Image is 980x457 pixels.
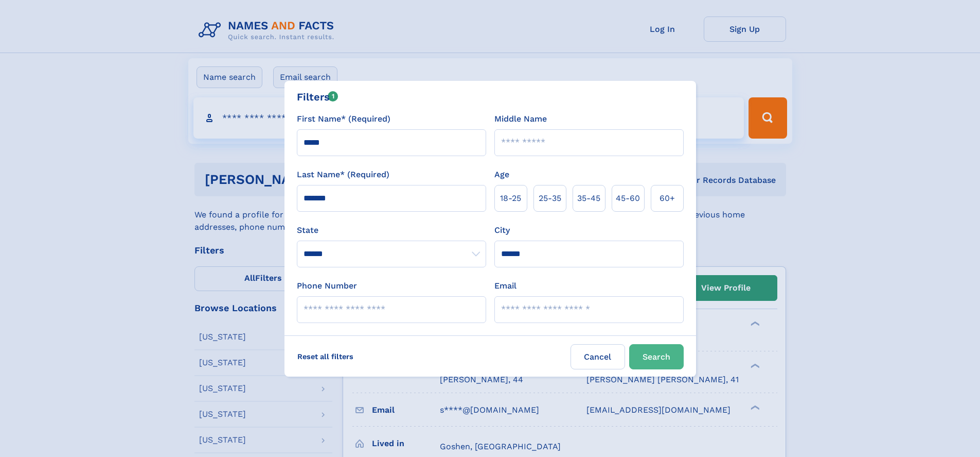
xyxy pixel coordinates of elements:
[577,192,600,205] span: 35‑45
[297,89,338,105] div: Filters
[494,168,509,181] label: Age
[494,224,510,236] label: City
[629,344,684,369] button: Search
[297,168,389,181] label: Last Name* (Required)
[494,113,547,125] label: Middle Name
[539,192,561,205] span: 25‑35
[571,344,625,369] label: Cancel
[660,192,675,205] span: 60+
[291,344,360,369] label: Reset all filters
[297,280,357,292] label: Phone Number
[500,192,521,205] span: 18‑25
[297,113,390,125] label: First Name* (Required)
[616,192,640,205] span: 45‑60
[297,224,486,236] label: State
[494,280,516,292] label: Email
